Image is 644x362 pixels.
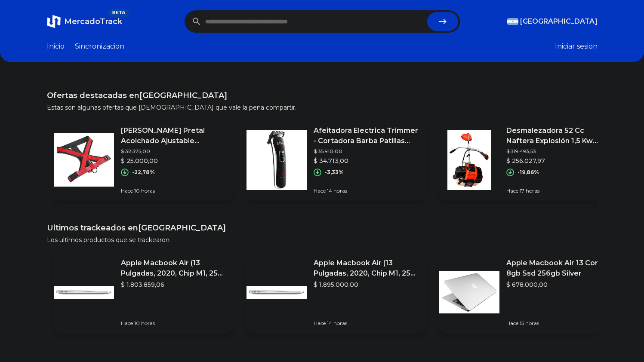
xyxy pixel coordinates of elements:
p: $ 25.000,00 [121,156,226,165]
p: Hace 14 horas [314,320,419,327]
button: [GEOGRAPHIC_DATA] [507,16,598,27]
p: -22,78% [132,169,155,176]
span: MercadoTrack [64,17,122,26]
img: MercadoTrack [47,15,61,28]
p: $ 35.910,00 [314,148,419,155]
a: MercadoTrackBETA [47,15,122,28]
p: Hace 10 horas [121,320,226,327]
img: Argentina [507,18,518,25]
p: Apple Macbook Air (13 Pulgadas, 2020, Chip M1, 256 Gb De Ssd, 8 Gb De Ram) - Plata [314,258,419,279]
button: Iniciar sesion [555,41,598,52]
a: Featured imageDesmalezadora 52 Cc Naftera Explosión 1,5 Kw Arnes Ideal$ 319.493,53$ 256.027,97-19... [439,119,618,201]
p: Los ultimos productos que se trackearon. [47,236,598,244]
img: Featured image [247,130,307,190]
p: $ 1.895.000,00 [314,280,419,289]
img: Featured image [54,130,114,190]
p: $ 319.493,53 [506,148,611,155]
p: Estas son algunas ofertas que [DEMOGRAPHIC_DATA] que vale la pena compartir. [47,103,598,112]
a: Inicio [47,41,65,52]
p: -19,86% [518,169,539,176]
p: Apple Macbook Air 13 Core I5 8gb Ssd 256gb Silver [506,258,611,279]
span: BETA [108,9,129,17]
a: Sincronizacion [75,41,124,52]
a: Featured image[PERSON_NAME] Pretal Acolchado Ajustable Comodo Paseo L-xl$ 32.375,00$ 25.000,00-22... [54,119,233,201]
span: [GEOGRAPHIC_DATA] [520,16,598,27]
a: Featured imageApple Macbook Air (13 Pulgadas, 2020, Chip M1, 256 Gb De Ssd, 8 Gb De Ram) - Plata$... [54,251,233,334]
img: Featured image [439,130,499,190]
p: Afeitadora Electrica Trimmer - Cortadora Barba Patillas Nuca - Multifuncion - Todo El Cuerpo - Ga... [314,126,419,146]
p: $ 34.713,00 [314,156,419,165]
p: $ 256.027,97 [506,156,611,165]
img: Featured image [439,262,499,322]
p: $ 32.375,00 [121,148,226,155]
p: Apple Macbook Air (13 Pulgadas, 2020, Chip M1, 256 Gb De Ssd, 8 Gb De Ram) - Plata [121,258,226,279]
a: Featured imageApple Macbook Air 13 Core I5 8gb Ssd 256gb Silver$ 678.000,00Hace 15 horas [439,251,618,334]
p: $ 1.803.859,06 [121,280,226,289]
p: Hace 15 horas [506,320,611,327]
p: -3,33% [325,169,344,176]
h1: Ofertas destacadas en [GEOGRAPHIC_DATA] [47,89,598,101]
img: Featured image [54,262,114,322]
p: Desmalezadora 52 Cc Naftera Explosión 1,5 Kw Arnes Ideal [506,126,611,146]
a: Featured imageAfeitadora Electrica Trimmer - Cortadora Barba Patillas Nuca - Multifuncion - Todo ... [247,119,425,201]
h1: Ultimos trackeados en [GEOGRAPHIC_DATA] [47,222,598,234]
p: [PERSON_NAME] Pretal Acolchado Ajustable Comodo Paseo L-xl [121,126,226,146]
img: Featured image [247,262,307,322]
p: Hace 14 horas [314,187,419,194]
p: Hace 10 horas [121,187,226,194]
p: $ 678.000,00 [506,280,611,289]
p: Hace 17 horas [506,187,611,194]
a: Featured imageApple Macbook Air (13 Pulgadas, 2020, Chip M1, 256 Gb De Ssd, 8 Gb De Ram) - Plata$... [247,251,425,334]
